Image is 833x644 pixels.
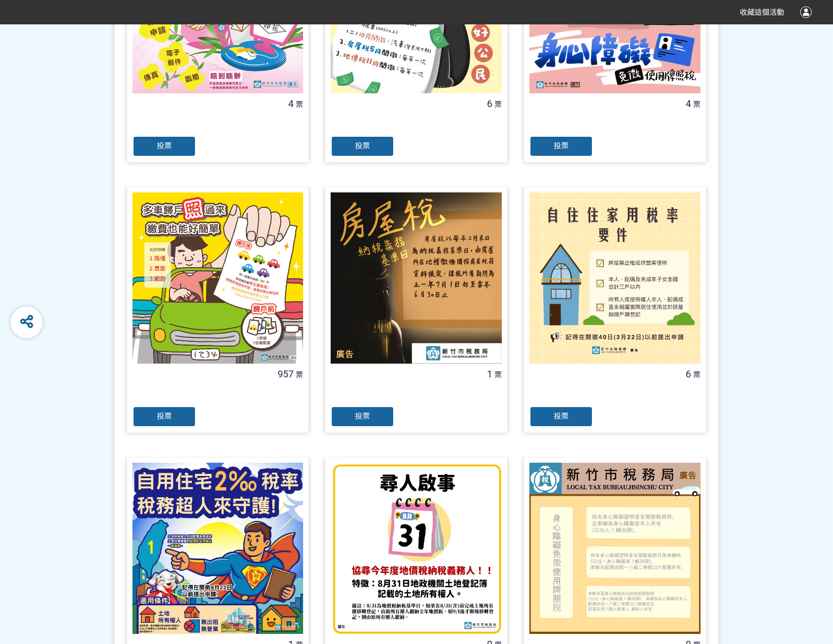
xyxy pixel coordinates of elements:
[554,142,569,150] span: 投票
[693,370,701,379] span: 票
[157,412,172,420] span: 投票
[325,187,508,433] a: 1票投票
[524,187,706,433] a: 6票投票
[494,100,502,109] span: 票
[355,412,370,420] span: 投票
[296,370,303,379] span: 票
[487,98,492,109] span: 6
[288,98,294,109] span: 4
[494,370,502,379] span: 票
[127,187,309,433] a: 957票投票
[693,100,701,109] span: 票
[355,142,370,150] span: 投票
[157,142,172,150] span: 投票
[686,98,691,109] span: 4
[686,368,691,380] span: 6
[278,368,294,380] span: 957
[740,8,784,16] span: 收藏這個活動
[554,412,569,420] span: 投票
[296,100,303,109] span: 票
[487,368,492,380] span: 1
